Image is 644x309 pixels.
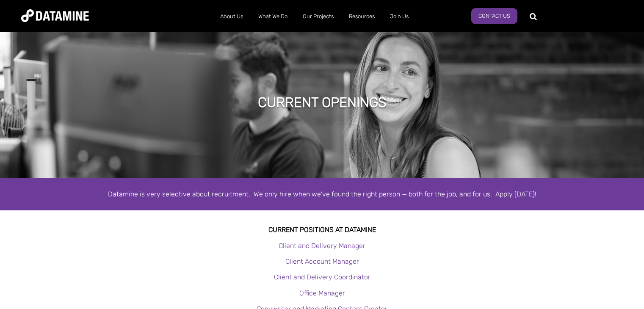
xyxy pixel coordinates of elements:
[295,6,341,28] a: Our Projects
[258,93,387,112] h1: Current Openings
[251,6,295,28] a: What We Do
[285,257,359,265] a: Client Account Manager
[279,242,365,250] a: Client and Delivery Manager
[268,226,376,234] strong: Current Positions at datamine
[341,6,382,28] a: Resources
[382,6,416,28] a: Join Us
[81,188,564,200] div: Datamine is very selective about recruitment. We only hire when we've found the right person — bo...
[213,6,251,28] a: About Us
[471,8,517,24] a: Contact Us
[274,273,370,281] a: Client and Delivery Coordinator
[21,9,89,22] img: Datamine
[299,289,345,297] a: Office Manager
